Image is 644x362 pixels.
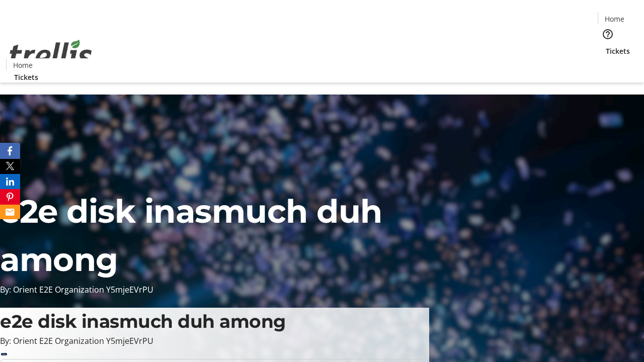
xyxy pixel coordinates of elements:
span: Tickets [14,72,38,82]
a: Tickets [6,72,46,82]
span: Home [605,14,624,24]
span: Home [13,60,33,70]
a: Tickets [598,46,638,56]
button: Help [598,24,618,44]
img: Orient E2E Organization Y5mjeEVrPU's Logo [6,29,96,79]
a: Home [7,60,39,70]
button: Cart [598,56,618,76]
a: Home [598,14,630,24]
span: Tickets [606,46,630,56]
